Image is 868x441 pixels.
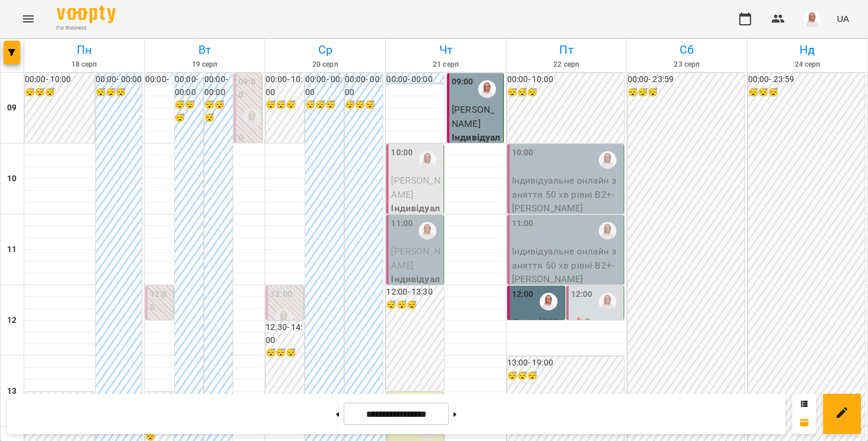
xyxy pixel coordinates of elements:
[96,73,142,86] h6: 00:00 - 00:00
[599,222,616,240] img: Анастасія
[512,174,621,215] p: Індивідуальне онлайн заняття 50 хв рівні В2+ - [PERSON_NAME]
[150,288,171,313] label: 12:00
[599,293,616,311] img: Анастасія
[14,5,43,33] button: Menu
[628,73,745,86] h6: 00:00 - 23:59
[96,86,142,99] h6: 😴😴😴
[175,73,203,99] h6: 00:00 - 00:00
[832,8,854,30] button: UA
[243,109,261,126] img: Анастасія
[175,99,203,124] h6: 😴😴😴
[512,316,559,355] span: Дар'я [PERSON_NAME]
[629,59,745,70] h6: 23 серп
[26,41,142,59] h6: Пн
[145,73,174,99] h6: 00:00 - 09:00
[239,76,259,101] label: 09:00
[386,299,444,312] h6: 😴😴😴
[345,73,383,99] h6: 00:00 - 00:00
[146,59,263,70] h6: 19 серп
[452,130,501,200] p: Індивідуальне онлайн заняття 50 хв рівні А1-В1
[267,59,383,70] h6: 20 серп
[508,59,625,70] h6: 22 серп
[391,146,413,159] label: 10:00
[512,146,534,159] label: 10:00
[571,315,621,427] p: 📌 Безкоштовна консультація з визначення рівня - Консультація | French.etc 💛
[748,73,865,86] h6: 00:00 - 23:59
[25,86,94,99] h6: 😴😴😴
[419,222,436,240] img: Анастасія
[599,151,616,169] img: Анастасія
[452,76,474,89] label: 09:00
[512,244,621,286] p: Індивідуальне онлайн заняття 50 хв рівні В2+ - [PERSON_NAME]
[266,73,304,99] h6: 00:00 - 10:00
[7,102,17,115] h6: 09
[270,288,292,301] label: 12:00
[507,357,624,370] h6: 13:00 - 19:00
[478,80,496,98] img: Анастасія
[7,314,17,327] h6: 12
[540,293,557,311] img: Анастасія
[391,246,440,271] span: [PERSON_NAME]
[305,99,344,112] h6: 😴😴😴
[386,84,444,97] h6: 00:00 - 09:00
[57,24,116,32] span: For Business
[204,73,233,99] h6: 00:00 - 00:00
[629,41,745,59] h6: Сб
[512,288,534,301] label: 12:00
[386,286,444,299] h6: 12:00 - 13:30
[628,86,745,99] h6: 😴😴😴
[239,131,259,145] p: 0
[386,73,444,86] h6: 00:00 - 00:00
[387,59,504,70] h6: 21 серп
[507,86,624,99] h6: 😴😴😴
[387,41,504,59] h6: Чт
[837,12,849,25] span: UA
[749,59,866,70] h6: 24 серп
[7,385,17,398] h6: 13
[452,104,494,129] span: [PERSON_NAME]
[267,41,383,59] h6: Ср
[419,151,436,169] img: Анастасія
[266,347,304,360] h6: 😴😴😴
[7,243,17,256] h6: 11
[748,86,865,99] h6: 😴😴😴
[266,321,304,347] h6: 12:30 - 14:00
[512,217,534,230] label: 11:00
[7,172,17,185] h6: 10
[26,59,142,70] h6: 18 серп
[146,41,263,59] h6: Вт
[804,11,820,27] img: 7b3448e7bfbed3bd7cdba0ed84700e25.png
[275,309,293,326] img: Анастасія
[749,41,866,59] h6: Нд
[391,201,441,271] p: Індивідуальне онлайн заняття 50 хв рівні А1-В1
[204,99,233,124] h6: 😴😴😴
[571,288,593,301] label: 12:00
[391,175,440,200] span: [PERSON_NAME]
[266,99,304,112] h6: 😴😴😴
[391,272,441,370] p: Індивідуальне онлайн заняття 50 хв рівні А1-В1- SENIOR TEACHER
[508,41,625,59] h6: Пт
[391,217,413,230] label: 11:00
[507,370,624,383] h6: 😴😴😴
[345,99,383,112] h6: 😴😴😴
[305,73,344,99] h6: 00:00 - 00:00
[25,73,94,86] h6: 00:00 - 10:00
[507,73,624,86] h6: 00:00 - 10:00
[57,6,116,23] img: Voopty Logo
